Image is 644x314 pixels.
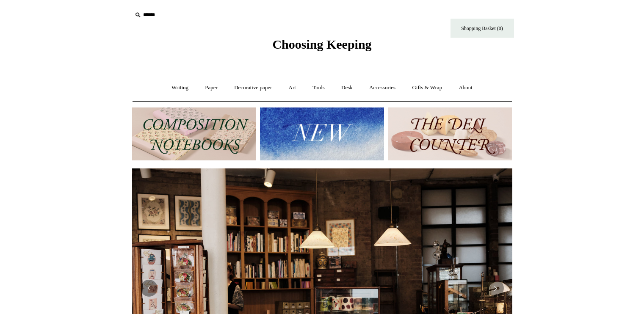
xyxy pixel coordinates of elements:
[260,107,384,160] img: New.jpg__PID:f73bdf93-380a-4a35-bcfe-7823039498e1
[388,107,512,160] img: The Deli Counter
[451,77,480,99] a: About
[281,77,304,99] a: Art
[487,280,504,297] button: Next
[272,44,371,50] a: Choosing Keeping
[197,77,225,99] a: Paper
[141,280,158,297] button: Previous
[227,77,279,99] a: Decorative paper
[305,77,332,99] a: Tools
[404,77,450,99] a: Gifts & Wrap
[164,77,196,99] a: Writing
[334,77,360,99] a: Desk
[451,19,514,38] a: Shopping Basket (0)
[132,107,256,160] img: 202302 Composition ledgers.jpg__PID:69722ee6-fa44-49dd-a067-31375e5d54ec
[362,77,403,99] a: Accessories
[272,37,371,51] span: Choosing Keeping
